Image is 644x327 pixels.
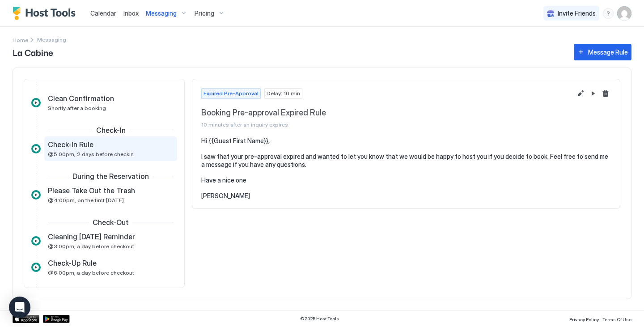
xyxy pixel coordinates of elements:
[201,121,572,128] span: 10 minutes after an inquiry expires
[569,317,599,322] span: Privacy Policy
[13,37,28,43] span: Home
[48,243,134,250] span: @3:00pm, a day before checkout
[201,137,611,200] pre: Hi {{Guest First Name}}, I saw that your pre-approval expired and wanted to let you know that we ...
[13,35,28,44] a: Home
[201,108,572,118] span: Booking Pre-approval Expired Rule
[123,8,139,18] a: Inbox
[617,6,631,21] div: User profile
[603,8,614,19] div: menu
[574,44,631,60] button: Message Rule
[602,317,631,322] span: Terms Of Use
[123,9,139,17] span: Inbox
[48,259,97,268] span: Check-Up Rule
[37,36,66,43] span: Breadcrumb
[13,315,39,323] a: App Store
[90,9,116,17] span: Calendar
[93,218,129,227] span: Check-Out
[48,186,135,195] span: Please Take Out the Trash
[13,7,80,20] a: Host Tools Logo
[203,89,258,98] span: Expired Pre-Approval
[72,172,149,181] span: During the Reservation
[48,140,93,149] span: Check-In Rule
[588,47,628,57] div: Message Rule
[13,45,565,59] span: La Cabine
[48,269,134,276] span: @6:00pm, a day before checkout
[575,88,586,99] button: Edit message rule
[600,88,611,99] button: Delete message rule
[48,232,135,241] span: Cleaning [DATE] Reminder
[558,9,596,17] span: Invite Friends
[48,105,106,111] span: Shortly after a booking
[48,151,134,157] span: @5:00pm, 2 days before checkin
[43,315,70,323] a: Google Play Store
[48,94,114,103] span: Clean Confirmation
[588,88,598,99] button: Pause Message Rule
[48,197,124,204] span: @4:00pm, on the first [DATE]
[90,8,116,18] a: Calendar
[300,316,339,322] span: © 2025 Host Tools
[602,314,631,323] a: Terms Of Use
[9,297,30,318] div: Open Intercom Messenger
[13,35,28,44] div: Breadcrumb
[146,9,177,17] span: Messaging
[267,89,300,98] span: Delay: 10 min
[195,9,214,17] span: Pricing
[569,314,599,323] a: Privacy Policy
[96,126,126,135] span: Check-In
